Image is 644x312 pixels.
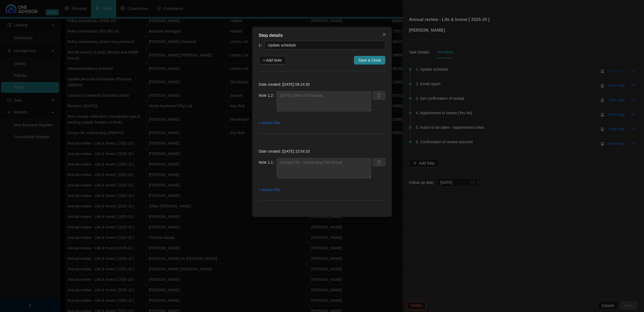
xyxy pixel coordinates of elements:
[382,32,386,37] span: close
[259,120,280,126] span: + Attach File
[259,158,277,167] label: Note 1.1
[354,56,385,64] button: Save & Close
[259,187,280,193] span: + Attach File
[277,91,371,112] textarea: [DATE] added Old Mutual
[259,185,280,194] button: + Attach File
[259,119,280,127] button: + Attach File
[259,148,385,154] p: Date created: [DATE] 15:54:33
[259,91,277,100] label: Note 1.2
[259,41,265,49] label: 1
[259,56,286,64] button: + Add Note
[380,30,389,39] button: Close
[277,158,371,178] textarea: Updated life - outstanding Old Mutual
[358,57,381,63] span: Save & Close
[259,81,385,87] p: Date created: [DATE] 09:24:30
[259,32,385,39] div: Step details
[263,57,282,63] span: + Add Note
